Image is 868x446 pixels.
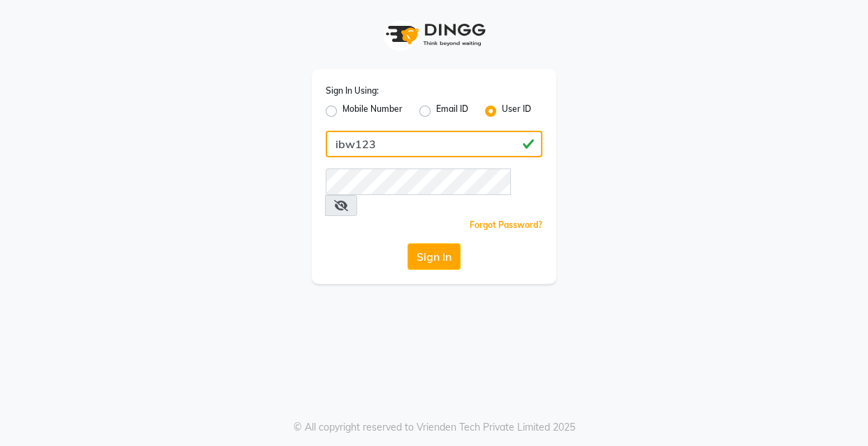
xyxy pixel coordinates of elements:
label: Mobile Number [342,103,403,120]
label: Email ID [436,103,468,120]
input: Username [326,168,511,195]
input: Username [326,131,542,157]
button: Sign In [407,243,461,270]
img: logo1.svg [378,14,490,55]
label: User ID [502,103,531,120]
label: Sign In Using: [326,85,379,97]
a: Forgot Password? [470,220,542,230]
